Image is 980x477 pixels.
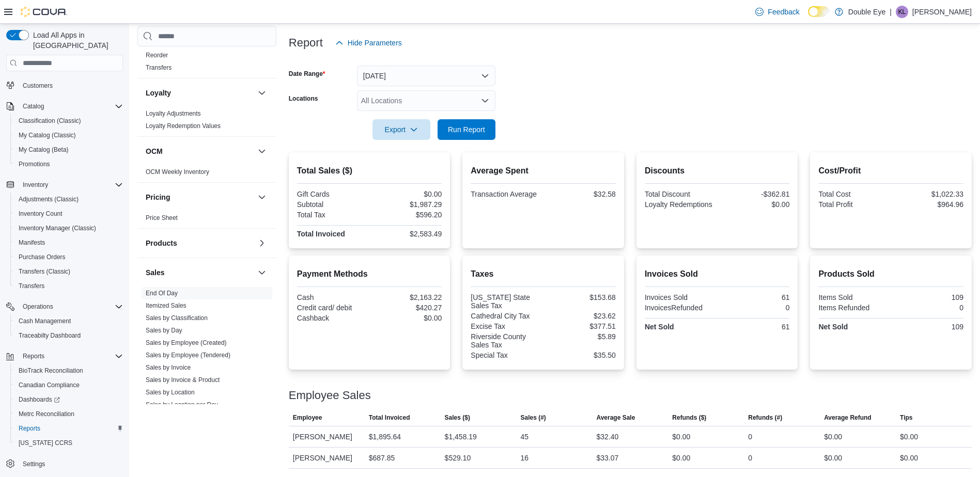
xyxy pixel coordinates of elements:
span: Inventory Count [19,210,63,218]
button: Transfers (Classic) [10,264,127,279]
div: $0.00 [719,200,789,209]
div: Cash [297,293,367,301]
h3: Report [289,37,323,49]
div: $0.00 [371,190,442,198]
button: Reports [19,350,49,362]
div: 61 [719,293,789,301]
span: Settings [23,460,45,468]
button: [US_STATE] CCRS [10,436,127,450]
h3: Products [146,238,177,248]
a: Settings [19,458,49,470]
span: Average Refund [824,414,872,422]
span: My Catalog (Beta) [14,144,123,156]
span: Canadian Compliance [19,381,80,389]
div: 109 [893,293,963,301]
div: [PERSON_NAME] [289,448,365,468]
button: Pricing [146,192,254,202]
a: Sales by Employee (Tendered) [146,352,230,359]
a: Loyalty Redemption Values [146,122,221,130]
span: Refunds (#) [748,414,782,422]
div: Excise Tax [471,322,541,330]
div: 0 [748,452,752,464]
button: Catalog [19,100,48,113]
div: $153.68 [546,293,616,301]
a: Sales by Employee (Created) [146,339,227,346]
div: Kevin Lopez [896,6,908,18]
span: End Of Day [146,289,178,297]
div: $0.00 [824,452,842,464]
button: Purchase Orders [10,250,127,264]
div: Cathedral City Tax [471,312,541,320]
a: Reorder [146,52,168,59]
a: My Catalog (Classic) [14,129,80,141]
span: Dark Mode [808,17,808,18]
span: Cash Management [14,315,123,327]
button: BioTrack Reconciliation [10,363,127,378]
span: Sales by Employee (Tendered) [146,351,230,359]
span: Manifests [19,239,45,247]
span: Inventory [19,179,123,191]
span: Adjustments (Classic) [19,195,79,203]
a: Transfers [146,64,172,71]
button: Products [146,238,254,248]
div: Total Tax [297,211,367,219]
a: Inventory Count [14,208,67,220]
button: OCM [146,146,254,156]
span: Transfers (Classic) [14,265,123,278]
a: My Catalog (Beta) [14,144,73,156]
button: Inventory [19,179,52,191]
div: $23.62 [546,312,616,320]
span: Catalog [19,100,123,113]
span: Promotions [14,158,123,170]
div: Cashback [297,314,367,322]
button: Operations [19,300,57,313]
a: Sales by Location per Day [146,401,218,408]
div: [US_STATE] State Sales Tax [471,293,541,310]
a: Traceabilty Dashboard [14,329,85,342]
span: Sales by Classification [146,314,208,322]
span: Transfers (Classic) [19,267,70,276]
span: Purchase Orders [14,251,123,263]
span: My Catalog (Beta) [19,146,69,154]
a: Reports [14,422,44,435]
button: Sales [146,267,254,278]
button: Metrc Reconciliation [10,407,127,421]
span: Reports [19,350,123,362]
button: My Catalog (Classic) [10,128,127,142]
div: 0 [893,304,963,312]
a: Sales by Invoice & Product [146,376,220,384]
button: Loyalty [146,88,254,98]
span: Customers [19,78,123,91]
div: $0.00 [824,431,842,443]
a: Adjustments (Classic) [14,193,83,205]
div: $0.00 [672,431,690,443]
div: $687.85 [369,452,395,464]
a: Purchase Orders [14,251,70,263]
div: $1,987.29 [371,200,442,209]
h2: Discounts [645,165,790,177]
span: Inventory Manager (Classic) [19,224,96,232]
div: $2,163.22 [371,293,442,301]
div: $32.58 [546,190,616,198]
a: Dashboards [14,393,64,406]
a: Itemized Sales [146,302,186,309]
div: $1,022.33 [893,190,963,198]
span: Traceabilty Dashboard [14,329,123,342]
a: Classification (Classic) [14,115,85,127]
a: Metrc Reconciliation [14,408,79,420]
a: Promotions [14,158,54,170]
span: Loyalty Adjustments [146,109,201,118]
div: $0.00 [371,314,442,322]
span: Settings [19,457,123,470]
img: Cova [21,7,67,17]
div: Pricing [137,212,276,228]
div: -$362.81 [719,190,789,198]
button: Pricing [256,191,268,203]
div: 0 [719,304,789,312]
span: Feedback [768,7,799,17]
div: 109 [893,323,963,331]
span: BioTrack Reconciliation [19,367,83,375]
span: Export [379,119,424,140]
button: Traceabilty Dashboard [10,328,127,343]
button: Inventory Count [10,206,127,221]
